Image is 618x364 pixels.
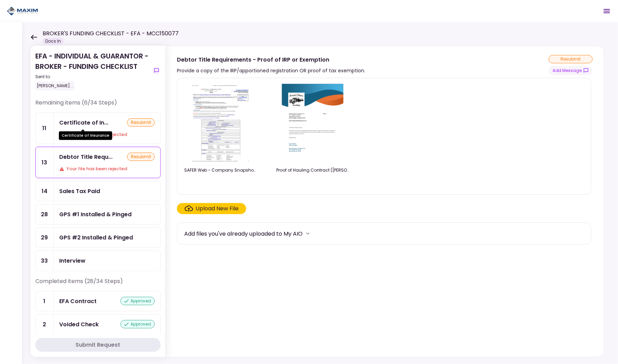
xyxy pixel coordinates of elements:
[184,229,303,238] div: Add files you've already uploaded to My AIO
[599,3,615,19] button: Open menu
[59,187,100,195] div: Sales Tax Paid
[184,167,257,173] div: SAFER Web - Company Snapshot SECOND CHANCE TRUCKING LLC.pdf
[35,338,161,352] button: Submit Request
[76,341,120,349] div: Submit Request
[35,81,74,90] div: [PERSON_NAME]...
[165,46,604,357] div: Debtor Title Requirements - Proof of IRP or ExemptionProvide a copy of the IRP/apportioned regist...
[59,320,99,329] div: Voided Check
[7,6,38,16] img: Partner icon
[36,147,54,178] div: 13
[35,291,161,311] a: 1EFA Contractapproved
[177,55,365,64] div: Debtor Title Requirements - Proof of IRP or Exemption
[120,297,155,305] div: approved
[35,99,161,112] div: Remaining items (6/34 Steps)
[276,167,349,173] div: Proof of Hauling Contract (Eduardo Alexis Salvador Bonilla).pdf
[35,147,161,178] a: 13Debtor Title Requirements - Proof of IRP or ExemptionresubmitYour file has been rejected
[35,181,161,201] a: 14Sales Tax Paid
[303,228,313,239] button: more
[35,51,150,90] div: EFA - INDIVIDUAL & GUARANTOR - BROKER - FUNDING CHECKLIST
[35,251,161,271] a: 33Interview
[127,118,155,127] div: resubmit
[36,113,54,144] div: 11
[36,251,54,271] div: 33
[152,66,161,75] button: show-messages
[59,165,155,172] div: Your file has been rejected
[196,204,239,213] div: Upload New File
[127,153,155,161] div: resubmit
[35,227,161,248] a: 29GPS #2 Installed & Pinged
[549,66,593,75] button: show-messages
[36,228,54,247] div: 29
[35,112,161,144] a: 11Certificate of InsuranceresubmitYour file has been rejected
[43,29,179,38] h1: BROKER'S FUNDING CHECKLIST - EFA - MCC150077
[36,291,54,311] div: 1
[59,153,113,161] div: Debtor Title Requirements - Proof of IRP or Exemption
[177,203,246,214] span: Click here to upload the required document
[36,204,54,224] div: 28
[35,277,161,291] div: Completed items (28/34 Steps)
[59,233,133,242] div: GPS #2 Installed & Pinged
[59,131,112,140] div: Certificate of Insurance
[59,297,97,306] div: EFA Contract
[35,314,161,335] a: 2Voided Checkapproved
[120,320,155,328] div: approved
[59,118,108,127] div: Certificate of Insurance
[549,55,593,63] div: resubmit
[59,256,86,265] div: Interview
[35,204,161,225] a: 28GPS #1 Installed & Pinged
[43,38,64,45] div: Docs In
[35,74,150,80] div: Sent to:
[36,315,54,334] div: 2
[36,181,54,201] div: 14
[59,210,132,219] div: GPS #1 Installed & Pinged
[177,66,365,75] div: Provide a copy of the IRP/apportioned registration OR proof of tax exemption.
